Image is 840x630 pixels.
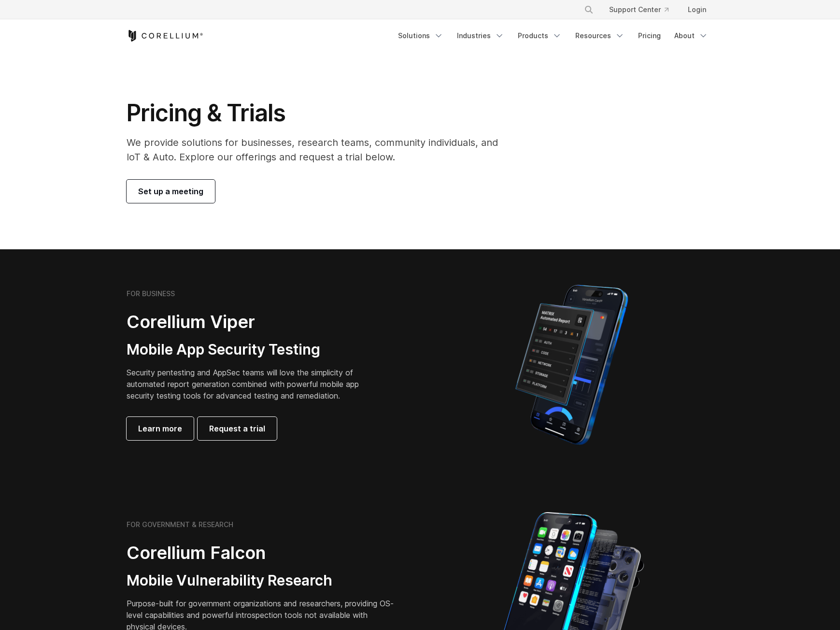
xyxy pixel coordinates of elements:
[392,27,449,44] a: Solutions
[127,289,175,298] h6: FOR BUSINESS
[569,27,630,44] a: Resources
[499,280,644,449] img: Corellium MATRIX automated report on iPhone showing app vulnerability test results across securit...
[198,417,277,440] a: Request a trial
[127,180,215,203] a: Set up a meeting
[127,135,512,164] p: We provide solutions for businesses, research teams, community individuals, and IoT & Auto. Explo...
[632,27,667,44] a: Pricing
[127,520,233,529] h6: FOR GOVERNMENT & RESEARCH
[127,542,397,564] h2: Corellium Falcon
[127,341,374,359] h3: Mobile App Security Testing
[512,27,568,44] a: Products
[127,572,397,590] h3: Mobile Vulnerability Research
[572,1,714,18] div: Navigation Menu
[601,1,676,18] a: Support Center
[138,423,182,434] span: Learn more
[580,1,598,18] button: Search
[451,27,510,44] a: Industries
[138,186,203,197] span: Set up a meeting
[680,1,714,18] a: Login
[209,423,265,434] span: Request a trial
[669,27,714,44] a: About
[127,99,512,128] h1: Pricing & Trials
[392,27,714,44] div: Navigation Menu
[127,367,374,401] p: Security pentesting and AppSec teams will love the simplicity of automated report generation comb...
[127,30,203,42] a: Corellium Home
[127,311,374,333] h2: Corellium Viper
[127,417,194,440] a: Learn more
